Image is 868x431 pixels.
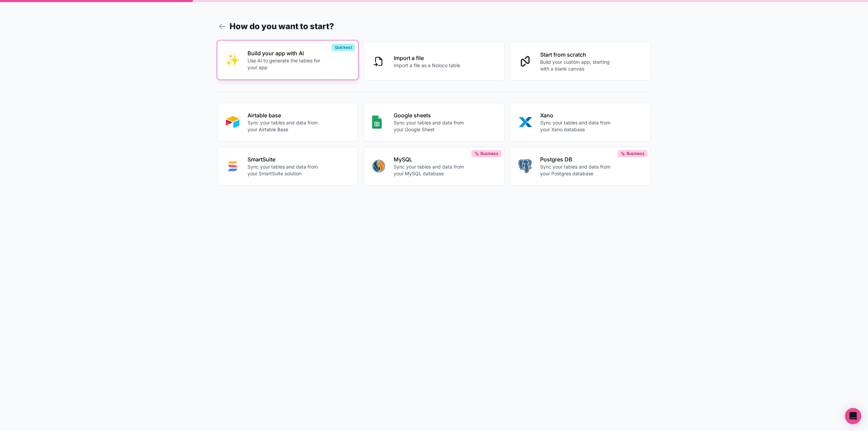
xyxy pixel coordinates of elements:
[540,119,615,133] p: Sync your tables and data from your Xano database
[540,111,615,119] p: Xano
[363,42,505,81] button: Import a fileImport a file as a Noloco table
[394,155,469,163] p: MySQL
[394,62,460,69] p: Import a file as a Noloco table
[510,103,651,141] button: XANOXanoSync your tables and data from your Xano database
[540,59,615,72] p: Build your custom app, starting with a blank canvas
[518,115,532,129] img: XANO
[394,111,469,119] p: Google sheets
[372,159,386,173] img: MYSQL
[248,111,323,119] p: Airtable base
[217,103,358,141] button: AIRTABLEAirtable baseSync your tables and data from your Airtable Base
[540,51,615,59] p: Start from scratch
[217,20,651,33] h1: How do you want to start?
[217,147,358,185] button: SMART_SUITESmartSuiteSync your tables and data from your SmartSuite solution
[248,119,323,133] p: Sync your tables and data from your Airtable Base
[540,155,615,163] p: Postgres DB
[845,408,861,424] div: Open Intercom Messenger
[332,44,355,51] div: Quickest
[540,163,615,177] p: Sync your tables and data from your Postgres database
[363,103,505,141] button: GOOGLE_SHEETSGoogle sheetsSync your tables and data from your Google Sheet
[627,151,645,156] span: Business
[226,53,239,67] img: INTERNAL_WITH_AI
[226,159,239,173] img: SMART_SUITE
[510,42,651,81] button: Start from scratchBuild your custom app, starting with a blank canvas
[226,115,239,129] img: AIRTABLE
[510,147,651,185] button: POSTGRESPostgres DBSync your tables and data from your Postgres databaseBusiness
[248,57,323,71] p: Use AI to generate the tables for your app
[394,54,460,62] p: Import a file
[248,49,323,57] p: Build your app with AI
[394,119,469,133] p: Sync your tables and data from your Google Sheet
[394,163,469,177] p: Sync your tables and data from your MySQL database
[248,163,323,177] p: Sync your tables and data from your SmartSuite solution
[217,41,358,79] button: INTERNAL_WITH_AIBuild your app with AIUse AI to generate the tables for your appQuickest
[363,147,505,185] button: MYSQLMySQLSync your tables and data from your MySQL databaseBusiness
[480,151,498,156] span: Business
[248,155,323,163] p: SmartSuite
[372,115,382,129] img: GOOGLE_SHEETS
[518,159,532,173] img: POSTGRES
